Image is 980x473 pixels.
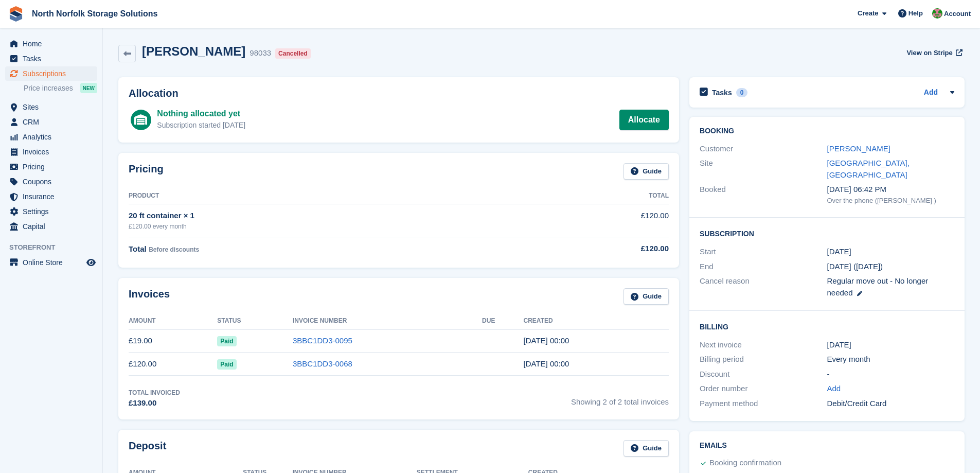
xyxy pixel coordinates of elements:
a: menu [5,51,97,66]
div: Order number [700,383,827,395]
h2: [PERSON_NAME] [142,44,245,58]
div: Booking confirmation [709,457,781,469]
div: £120.00 [516,243,669,255]
th: Created [524,313,669,329]
img: stora-icon-8386f47178a22dfd0bd8f6a31ec36ba5ce8667c1dd55bd0f319d3a0aa187defe.svg [8,6,24,22]
span: Paid [217,336,236,346]
time: 2025-07-31 23:00:19 UTC [524,359,569,368]
a: Price increases NEW [24,82,97,94]
a: menu [5,174,97,189]
div: End [700,261,827,273]
a: menu [5,37,97,51]
span: Coupons [23,174,84,189]
a: menu [5,100,97,114]
h2: Tasks [712,88,732,97]
h2: Deposit [129,440,166,457]
span: Help [908,8,923,19]
a: Guide [623,440,669,457]
span: Pricing [23,160,84,174]
div: Site [700,157,827,181]
div: 98033 [250,47,271,59]
span: Create [858,8,878,19]
th: Status [217,313,293,329]
span: Total [129,244,147,253]
div: - [827,369,954,380]
a: North Norfolk Storage Solutions [28,5,162,22]
div: Customer [700,143,827,155]
a: menu [5,115,97,129]
div: Payment method [700,398,827,410]
span: Capital [23,219,84,234]
div: Discount [700,369,827,380]
div: Booked [700,184,827,205]
span: Home [23,37,84,51]
span: Sites [23,100,84,114]
h2: Subscription [700,228,954,238]
a: menu [5,189,97,204]
td: £120.00 [516,204,669,237]
div: Cancelled [275,48,311,59]
span: Showing 2 of 2 total invoices [571,388,669,409]
div: [DATE] 06:42 PM [827,184,954,196]
span: Paid [217,359,236,370]
div: Total Invoiced [129,388,180,397]
div: Nothing allocated yet [157,108,245,120]
th: Invoice Number [293,313,482,329]
a: menu [5,219,97,234]
a: 3BBC1DD3-0095 [293,336,352,345]
a: [PERSON_NAME] [827,144,890,153]
a: menu [5,145,97,159]
a: menu [5,204,97,219]
td: £120.00 [129,353,217,376]
span: Online Store [23,255,84,270]
th: Due [482,313,523,329]
div: Subscription started [DATE] [157,120,245,131]
h2: Emails [700,442,954,450]
a: 3BBC1DD3-0068 [293,359,352,368]
a: View on Stripe [902,44,965,61]
a: menu [5,160,97,174]
span: Analytics [23,130,84,144]
div: Cancel reason [700,275,827,299]
div: £139.00 [129,397,180,409]
div: Every month [827,354,954,365]
time: 2025-07-31 23:00:00 UTC [827,246,851,258]
a: Add [827,383,841,395]
span: Storefront [9,242,102,253]
td: £19.00 [129,329,217,353]
img: Katherine Phelps [932,8,942,19]
span: CRM [23,115,84,129]
div: NEW [80,83,97,93]
div: 0 [736,88,748,97]
th: Amount [129,313,217,329]
h2: Booking [700,127,954,135]
span: Account [944,9,971,19]
div: Over the phone ([PERSON_NAME] ) [827,196,954,206]
a: Preview store [85,256,97,269]
span: Regular move out - No longer needed [827,276,929,297]
span: Invoices [23,145,84,159]
div: Start [700,246,827,258]
div: 20 ft container × 1 [129,210,516,222]
a: Add [924,87,938,99]
th: Product [129,188,516,204]
time: 2025-08-31 23:00:52 UTC [524,336,569,345]
a: menu [5,66,97,81]
span: Tasks [23,51,84,66]
span: Insurance [23,189,84,204]
h2: Invoices [129,288,170,305]
span: View on Stripe [906,48,952,58]
span: Settings [23,204,84,219]
span: Price increases [24,83,73,93]
div: Next invoice [700,339,827,351]
a: menu [5,255,97,270]
div: [DATE] [827,339,954,351]
a: Guide [623,163,669,180]
a: menu [5,130,97,144]
div: £120.00 every month [129,222,516,231]
a: Allocate [619,110,669,130]
span: [DATE] ([DATE]) [827,262,883,271]
h2: Pricing [129,163,164,180]
a: Guide [623,288,669,305]
div: Billing period [700,354,827,365]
